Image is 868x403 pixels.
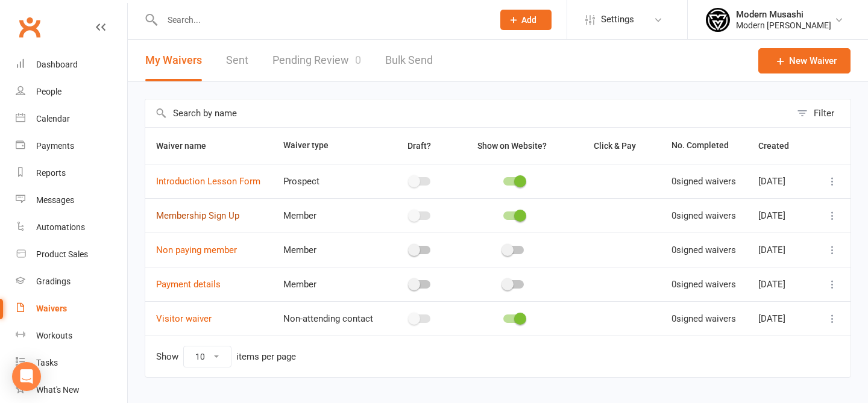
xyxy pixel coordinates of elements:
[16,349,127,376] a: Tasks
[272,198,385,233] td: Member
[747,198,814,233] td: [DATE]
[16,133,127,160] a: Payments
[272,233,385,267] td: Member
[36,195,74,205] div: Messages
[16,78,127,105] a: People
[747,164,814,198] td: [DATE]
[594,141,636,151] span: Click & Pay
[156,176,260,187] a: Introduction Lesson Form
[156,141,219,151] span: Waiver name
[521,15,536,25] span: Add
[36,222,85,232] div: Automations
[16,160,127,187] a: Reports
[156,346,296,367] div: Show
[36,385,80,395] div: What's New
[156,245,237,255] a: Non paying member
[36,114,70,123] div: Calendar
[467,139,560,153] button: Show on Website?
[226,40,248,81] a: Sent
[758,139,802,153] button: Created
[145,40,202,81] button: My Waivers
[16,241,127,268] a: Product Sales
[671,176,736,187] span: 0 signed waivers
[16,214,127,241] a: Automations
[706,8,730,32] img: thumb_image1750915221.png
[671,279,736,290] span: 0 signed waivers
[385,40,433,81] a: Bulk Send
[747,301,814,336] td: [DATE]
[16,295,127,322] a: Waivers
[156,279,221,290] a: Payment details
[747,267,814,301] td: [DATE]
[671,245,736,255] span: 0 signed waivers
[736,9,831,20] div: Modern Musashi
[14,12,45,42] a: Clubworx
[747,233,814,267] td: [DATE]
[16,105,127,133] a: Calendar
[272,301,385,336] td: Non-attending contact
[272,267,385,301] td: Member
[36,331,72,340] div: Workouts
[407,141,431,151] span: Draft?
[36,168,66,178] div: Reports
[736,20,831,31] div: Modern [PERSON_NAME]
[36,249,88,259] div: Product Sales
[601,6,634,33] span: Settings
[36,141,74,151] div: Payments
[583,139,649,153] button: Click & Pay
[36,276,71,286] div: Gradings
[272,164,385,198] td: Prospect
[758,141,802,151] span: Created
[156,210,239,221] a: Membership Sign Up
[500,10,552,30] button: Add
[272,40,361,81] a: Pending Review0
[477,141,547,151] span: Show on Website?
[159,11,485,28] input: Search...
[16,51,127,78] a: Dashboard
[397,139,444,153] button: Draft?
[355,54,361,66] span: 0
[156,139,219,153] button: Waiver name
[16,268,127,295] a: Gradings
[236,352,296,362] div: items per page
[671,313,736,324] span: 0 signed waivers
[791,99,851,127] button: Filter
[16,322,127,349] a: Workouts
[145,99,791,127] input: Search by name
[272,128,385,164] th: Waiver type
[156,313,212,324] a: Visitor waiver
[758,48,851,73] a: New Waiver
[36,60,78,69] div: Dashboard
[661,128,747,164] th: No. Completed
[814,106,834,120] div: Filter
[671,210,736,221] span: 0 signed waivers
[16,187,127,214] a: Messages
[36,87,61,96] div: People
[36,304,67,313] div: Waivers
[12,362,41,391] div: Open Intercom Messenger
[36,358,58,367] div: Tasks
